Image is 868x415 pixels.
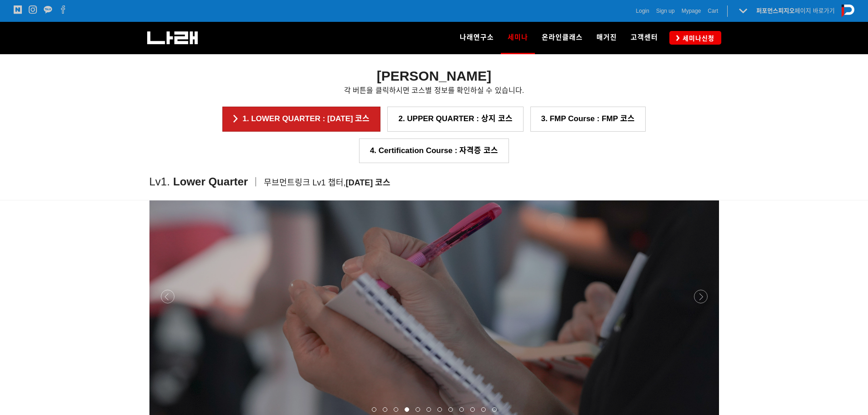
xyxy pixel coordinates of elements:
[636,6,649,15] a: Login
[346,178,391,187] span: [DATE] 코스
[669,31,721,44] a: 세미나신청
[624,22,665,54] a: 고객센터
[251,176,260,188] span: ㅣ
[460,33,494,41] span: 나래연구소
[149,175,170,188] span: Lv1.
[590,22,624,54] a: 매거진
[682,6,701,15] a: Mypage
[756,7,795,14] strong: 퍼포먼스피지오
[756,7,835,14] a: 퍼포먼스피지오페이지 바로가기
[680,34,714,43] span: 세미나신청
[596,33,617,41] span: 매거진
[542,33,583,41] span: 온라인클래스
[344,87,524,94] span: 각 버튼을 클릭하시면 코스별 정보를 확인하실 수 있습니다.
[264,178,346,187] span: 무브먼트링크 Lv1 챕터,
[222,107,380,131] a: 1. LOWER QUARTER : [DATE] 코스
[173,175,248,188] span: Lower Quarter
[530,107,646,131] a: 3. FMP Course : FMP 코스
[708,6,718,15] a: Cart
[359,138,509,163] a: 4. Certification Course : 자격증 코스
[501,22,535,54] a: 세미나
[453,22,501,54] a: 나래연구소
[656,6,675,15] a: Sign up
[508,30,528,45] span: 세미나
[631,33,658,41] span: 고객센터
[377,68,492,83] strong: [PERSON_NAME]
[387,107,523,131] a: 2. UPPER QUARTER : 상지 코스
[535,22,590,54] a: 온라인클래스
